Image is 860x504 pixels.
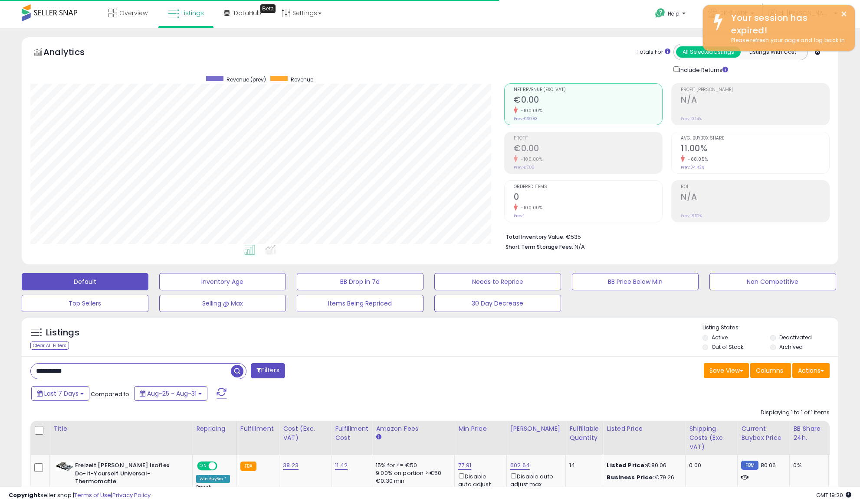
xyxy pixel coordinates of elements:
[505,231,823,241] li: €535
[234,9,261,17] span: DataHub
[30,341,69,350] div: Clear All Filters
[648,1,694,28] a: Help
[505,233,565,241] b: Total Inventory Value:
[376,477,448,485] div: €0.30 min
[134,386,207,401] button: Aug-25 - Aug-31
[216,462,230,470] span: OFF
[196,424,233,433] div: Repricing
[240,462,256,471] small: FBA
[91,390,131,398] span: Compared to:
[251,363,285,378] button: Filters
[793,462,822,469] div: 0%
[518,107,542,114] small: -100.00%
[689,424,734,452] div: Shipping Costs (Exc. VAT)
[510,424,562,433] div: [PERSON_NAME]
[458,424,503,433] div: Min Price
[283,424,328,442] div: Cost (Exc. VAT)
[53,424,189,433] div: Title
[681,143,829,155] h2: 11.00%
[572,273,699,290] button: BB Price Below Min
[514,165,534,170] small: Prev: €7.08
[514,136,662,141] span: Profit
[240,424,276,433] div: Fulfillment
[335,424,368,442] div: Fulfillment Cost
[681,185,829,189] span: ROI
[668,10,679,17] span: Help
[761,461,776,469] span: 80.06
[514,192,662,204] h2: 0
[667,65,739,75] div: Include Returns
[816,491,851,499] span: 2025-09-9 19:20 GMT
[725,36,848,45] div: Please refresh your page and log back in
[569,424,599,442] div: Fulfillable Quantity
[518,205,542,211] small: -100.00%
[761,409,830,417] div: Displaying 1 to 1 of 1 items
[792,363,830,378] button: Actions
[112,491,151,499] a: Privacy Policy
[712,343,743,351] label: Out of Stock
[434,295,561,312] button: 30 Day Decrease
[756,366,783,375] span: Columns
[22,295,148,312] button: Top Sellers
[689,462,731,469] div: 0.00
[681,165,704,170] small: Prev: 34.43%
[681,213,702,218] small: Prev: 18.52%
[741,461,758,470] small: FBM
[514,185,662,189] span: Ordered Items
[681,95,829,107] h2: N/A
[514,88,662,92] span: Net Revenue (Exc. VAT)
[518,156,542,163] small: -100.00%
[291,76,313,83] span: Revenue
[779,334,812,341] label: Deactivated
[376,424,451,433] div: Amazon Fees
[75,462,181,488] b: Freizeit [PERSON_NAME] Isoflex Do-It-Yourself Universal-Thermomatte
[681,192,829,204] h2: N/A
[574,243,585,251] span: N/A
[376,433,381,441] small: Amazon Fees.
[9,491,151,500] div: seller snap | |
[709,273,836,290] button: Non Competitive
[681,136,829,141] span: Avg. Buybox Share
[607,461,646,469] b: Listed Price:
[793,424,825,442] div: BB Share 24h.
[607,462,679,469] div: €80.06
[505,243,573,250] b: Short Term Storage Fees:
[607,474,679,481] div: €79.26
[297,273,423,290] button: BB Drop in 7d
[260,4,276,13] div: Tooltip anchor
[725,12,848,36] div: Your session has expired!
[569,462,596,469] div: 14
[74,491,111,499] a: Terms of Use
[283,461,299,470] a: 38.23
[750,363,791,378] button: Columns
[458,471,500,497] div: Disable auto adjust min
[607,424,682,433] div: Listed Price
[741,424,786,442] div: Current Buybox Price
[704,363,749,378] button: Save View
[514,95,662,107] h2: €0.00
[676,46,741,58] button: All Selected Listings
[376,462,448,469] div: 15% for <= €50
[46,327,79,339] h5: Listings
[159,295,286,312] button: Selling @ Max
[226,76,266,83] span: Revenue (prev)
[9,491,40,499] strong: Copyright
[147,389,197,398] span: Aug-25 - Aug-31
[740,46,805,58] button: Listings With Cost
[31,386,89,401] button: Last 7 Days
[510,461,530,470] a: 602.64
[159,273,286,290] button: Inventory Age
[119,9,148,17] span: Overview
[779,343,803,351] label: Archived
[458,461,471,470] a: 77.91
[637,48,670,56] div: Totals For
[514,213,525,218] small: Prev: 1
[685,156,708,163] small: -68.05%
[22,273,148,290] button: Default
[196,475,230,483] div: Win BuyBox *
[840,9,847,20] button: ×
[702,324,838,332] p: Listing States:
[376,469,448,477] div: 9.00% on portion > €50
[712,334,728,341] label: Active
[607,473,654,481] b: Business Price:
